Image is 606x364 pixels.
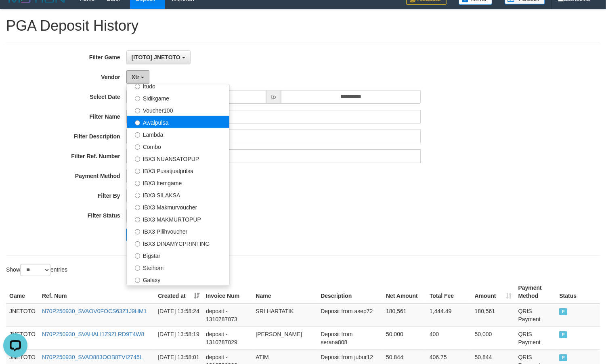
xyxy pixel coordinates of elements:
[42,308,147,314] a: N70P250930_SVAOV0FOCS63Z1J9HM1
[317,280,383,303] th: Description
[6,303,39,327] td: JNETOTO
[127,261,229,273] label: Steihom
[515,303,556,327] td: QRIS Payment
[127,201,229,213] label: IBX3 Makmurvoucher
[132,74,139,80] span: Xtr
[127,213,229,225] label: IBX3 MAKMURTOPUP
[127,273,229,285] label: Galaxy
[127,140,229,152] label: Combo
[203,326,253,349] td: deposit - 1310787029
[472,280,515,303] th: Amount: activate to sort column ascending
[472,326,515,349] td: 50,000
[426,303,472,327] td: 1,444.49
[6,326,39,349] td: JNETOTO
[203,303,253,327] td: deposit - 1310787073
[135,229,140,234] input: IBX3 Pilihvoucher
[42,331,144,337] a: N70P250930_SVAHALI1Z9ZLRD9T4W8
[252,303,317,327] td: SRI HARTATIK
[515,280,556,303] th: Payment Method
[132,54,180,61] span: [ITOTO] JNETOTO
[266,90,281,104] span: to
[20,264,50,276] select: Showentries
[135,120,140,126] input: Awalpulsa
[135,278,140,283] input: Galaxy
[127,152,229,164] label: IBX3 NUANSATOPUP
[135,241,140,247] input: IBX3 DINAMYCPRINTING
[126,70,149,84] button: Xtr
[383,303,426,327] td: 180,561
[203,280,253,303] th: Invoice Num
[6,280,39,303] th: Game
[39,280,155,303] th: Ref. Num
[3,3,27,27] button: Open LiveChat chat widget
[135,96,140,101] input: Sidikgame
[42,354,143,360] a: N70P250930_SVAD883OOB8TVI2745L
[472,303,515,327] td: 180,561
[317,326,383,349] td: Deposit from serana808
[252,326,317,349] td: [PERSON_NAME]
[426,326,472,349] td: 400
[559,331,567,338] span: PAID
[127,128,229,140] label: Lambda
[317,303,383,327] td: Deposit from asep72
[6,264,67,276] label: Show entries
[127,176,229,188] label: IBX3 Itemgame
[135,144,140,150] input: Combo
[127,225,229,237] label: IBX3 Pilihvoucher
[135,193,140,198] input: IBX3 SILAKSA
[559,354,567,361] span: PAID
[252,280,317,303] th: Name
[559,308,567,315] span: PAID
[135,157,140,162] input: IBX3 NUANSATOPUP
[127,92,229,104] label: Sidikgame
[155,303,203,327] td: [DATE] 13:58:24
[135,84,140,89] input: Itudo
[6,18,600,34] h1: PGA Deposit History
[126,50,191,64] button: [ITOTO] JNETOTO
[135,266,140,271] input: Steihom
[426,280,472,303] th: Total Fee
[135,217,140,222] input: IBX3 MAKMURTOPUP
[135,108,140,113] input: Voucher100
[127,188,229,201] label: IBX3 SILAKSA
[127,164,229,176] label: IBX3 Pusatjualpulsa
[556,280,600,303] th: Status
[135,181,140,186] input: IBX3 Itemgame
[383,326,426,349] td: 50,000
[127,104,229,116] label: Voucher100
[135,169,140,174] input: IBX3 Pusatjualpulsa
[135,253,140,259] input: Bigstar
[135,132,140,138] input: Lambda
[155,326,203,349] td: [DATE] 13:58:19
[127,79,229,92] label: Itudo
[127,237,229,249] label: IBX3 DINAMYCPRINTING
[135,205,140,210] input: IBX3 Makmurvoucher
[127,249,229,261] label: Bigstar
[383,280,426,303] th: Net Amount
[515,326,556,349] td: QRIS Payment
[127,116,229,128] label: Awalpulsa
[155,280,203,303] th: Created at: activate to sort column ascending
